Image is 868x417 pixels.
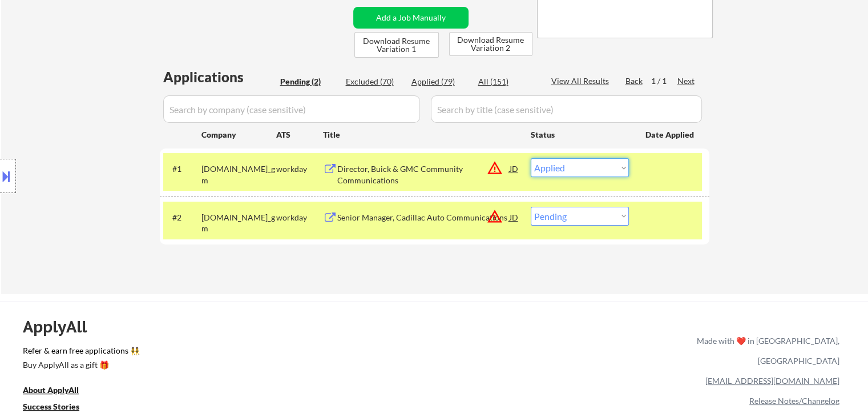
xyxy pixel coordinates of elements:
[645,129,696,141] div: Date Applied
[346,76,403,87] div: Excluded (70)
[201,163,276,186] div: [DOMAIN_NAME]_gm
[280,76,337,87] div: Pending (2)
[23,347,458,359] a: Refer & earn free applications 👯‍♀️
[337,163,510,186] div: Director, Buick & GMC Community Communications
[411,76,469,87] div: Applied (79)
[276,129,323,141] div: ATS
[431,95,702,123] input: Search by title (case sensitive)
[23,385,79,395] u: About ApplyAll
[323,129,520,141] div: Title
[677,75,696,87] div: Next
[651,75,677,87] div: 1 / 1
[531,124,629,145] div: Status
[449,32,532,56] button: Download Resume Variation 2
[353,7,469,29] button: Add a Job Manually
[163,70,276,84] div: Applications
[23,402,79,411] u: Success Stories
[23,359,137,373] a: Buy ApplyAll as a gift 🎁
[201,212,276,234] div: [DOMAIN_NAME]_gm
[23,317,100,336] div: ApplyAll
[23,400,95,415] a: Success Stories
[625,75,644,87] div: Back
[23,361,137,369] div: Buy ApplyAll as a gift 🎁
[337,212,510,223] div: Senior Manager, Cadillac Auto Communications
[551,75,612,87] div: View All Results
[276,163,323,175] div: workday
[487,160,503,176] button: warning_amber
[749,396,839,406] a: Release Notes/Changelog
[163,95,420,123] input: Search by company (case sensitive)
[478,76,535,87] div: All (151)
[705,376,839,386] a: [EMAIL_ADDRESS][DOMAIN_NAME]
[508,207,520,227] div: JD
[487,209,503,224] button: warning_amber
[23,384,95,398] a: About ApplyAll
[692,331,839,371] div: Made with ❤️ in [GEOGRAPHIC_DATA], [GEOGRAPHIC_DATA]
[508,158,520,179] div: JD
[276,212,323,223] div: workday
[201,129,276,141] div: Company
[354,32,439,58] button: Download Resume Variation 1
